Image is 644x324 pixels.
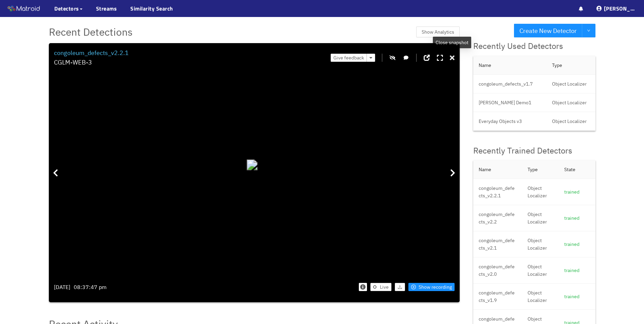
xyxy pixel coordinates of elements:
[522,179,559,205] td: Object Localizer
[473,40,595,53] div: Recently Used Detectors
[514,24,582,37] button: Create New Detector
[408,283,455,291] button: play-circleShow recording
[473,75,547,93] td: congoleum_defects_v1.7
[49,24,133,40] span: Recent Detections
[587,29,590,33] span: down
[559,160,595,179] th: State
[395,283,405,291] button: download
[473,284,522,310] td: congoleum_defects_v1.9
[564,240,590,248] div: trained
[473,93,547,112] td: [PERSON_NAME] Demo1
[370,283,391,291] button: Live
[522,284,559,310] td: Object Localizer
[522,160,559,179] th: Type
[547,56,595,75] th: Type
[564,188,590,196] div: trained
[473,56,547,75] th: Name
[582,24,595,37] button: down
[422,28,454,36] span: Show Analytics
[473,205,522,231] td: congoleum_defects_v2.2
[522,257,559,284] td: Object Localizer
[398,285,402,290] span: download
[473,179,522,205] td: congoleum_defects_v2.2.1
[547,75,595,93] td: Object Localizer
[473,257,522,284] td: congoleum_defects_v2.0
[547,112,595,131] td: Object Localizer
[54,48,129,58] div: congoleum_defects_v2.2.1
[564,293,590,300] div: trained
[519,26,577,36] span: Create New Detector
[473,160,522,179] th: Name
[564,267,590,274] div: trained
[419,283,452,291] span: Show recording
[96,4,117,13] a: Streams
[54,4,79,13] span: Detectors
[416,26,460,37] button: Show Analytics
[380,283,389,291] span: Live
[130,4,173,13] a: Similarity Search
[331,54,367,62] button: Give feedback
[522,231,559,257] td: Object Localizer
[54,58,129,67] div: CGLM-WEB-3
[473,144,595,157] div: Recently Trained Detectors
[7,4,41,14] img: Matroid logo
[547,93,595,112] td: Object Localizer
[564,214,590,222] div: trained
[473,231,522,257] td: congoleum_defects_v2.1
[473,112,547,131] td: Everyday Objects v3
[74,283,107,291] div: 08:37:47 pm
[54,283,70,291] div: [DATE]
[333,54,364,61] span: Give feedback
[411,285,416,290] span: play-circle
[522,205,559,231] td: Object Localizer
